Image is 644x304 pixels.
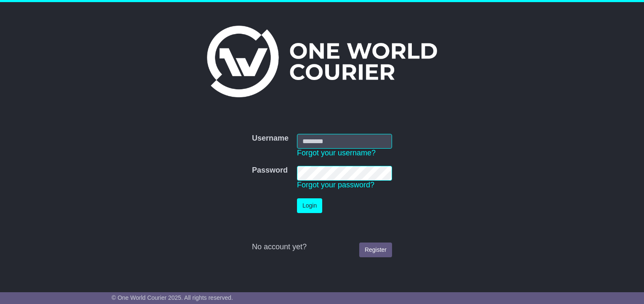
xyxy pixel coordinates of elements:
[207,26,437,97] img: One World
[252,166,288,175] label: Password
[111,294,233,301] span: © One World Courier 2025. All rights reserved.
[252,243,392,252] div: No account yet?
[252,134,289,143] label: Username
[297,181,374,189] a: Forgot your password?
[297,198,322,213] button: Login
[359,243,392,257] a: Register
[297,149,376,157] a: Forgot your username?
